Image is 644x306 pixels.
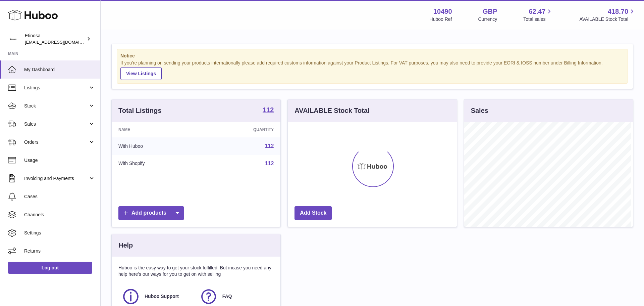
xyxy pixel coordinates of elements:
span: Invoicing and Payments [24,175,88,182]
span: Usage [24,157,95,164]
span: 418.70 [608,7,628,16]
h3: Sales [471,106,488,115]
h3: Help [118,241,133,250]
th: Quantity [203,122,280,137]
td: With Huboo [112,137,203,155]
strong: 10490 [433,7,452,16]
span: Sales [24,121,88,127]
a: FAQ [200,288,271,306]
strong: Notice [120,53,624,59]
span: Channels [24,212,95,218]
a: 112 [263,106,274,115]
a: 418.70 AVAILABLE Stock Total [579,7,636,23]
span: Listings [24,85,88,91]
span: Stock [24,103,88,109]
th: Name [112,122,203,137]
h3: AVAILABLE Stock Total [294,106,369,115]
div: Huboo Ref [430,16,452,23]
span: Total sales [523,16,553,23]
a: 62.47 Total sales [523,7,553,23]
a: 112 [265,161,274,166]
span: [EMAIL_ADDRESS][DOMAIN_NAME] [25,39,99,45]
p: Huboo is the easy way to get your stock fulfilled. But incase you need any help here's our ways f... [118,265,274,277]
a: Add Stock [294,206,332,220]
a: Huboo Support [122,288,193,306]
div: Currency [478,16,497,23]
span: Orders [24,139,88,145]
td: With Shopify [112,155,203,172]
strong: 112 [263,106,274,113]
strong: GBP [483,7,497,16]
a: Log out [8,262,92,274]
span: Returns [24,248,95,254]
span: Cases [24,193,95,200]
span: FAQ [222,293,232,300]
div: Etinosa [25,33,85,45]
div: If you're planning on sending your products internationally please add required customs informati... [120,60,624,80]
span: Settings [24,230,95,236]
a: 112 [265,143,274,149]
img: internalAdmin-10490@internal.huboo.com [8,34,18,44]
h3: Total Listings [118,106,162,115]
a: Add products [118,206,184,220]
span: 62.47 [529,7,545,16]
span: Huboo Support [145,293,179,300]
a: View Listings [120,67,162,80]
span: My Dashboard [24,67,95,73]
span: AVAILABLE Stock Total [579,16,636,23]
